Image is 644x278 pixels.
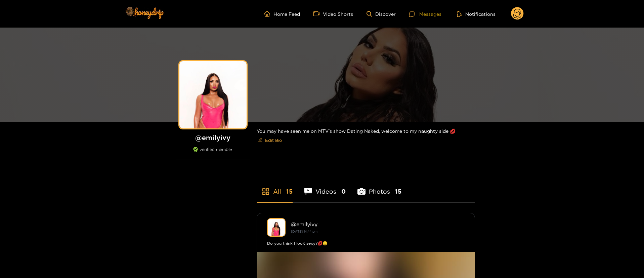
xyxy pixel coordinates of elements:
li: Photos [357,172,401,202]
a: Discover [367,11,396,17]
a: Video Shorts [313,11,353,17]
div: Do you think I look sexy?💋😉 [267,240,465,247]
span: 15 [395,187,401,196]
button: editEdit Bio [257,135,283,146]
a: Home Feed [264,11,300,17]
span: home [264,11,273,17]
div: @ emilyivy [291,221,465,227]
div: You may have seen me on MTV's show Dating Naked, welcome to my naughty side 💋 [257,122,475,151]
div: Messages [409,10,441,18]
small: [DATE] 14:44 pm [291,230,317,233]
img: emilyivy [267,218,286,237]
li: All [257,172,293,202]
h1: @ emilyivy [176,133,250,142]
button: Notifications [455,10,498,17]
li: Videos [304,172,346,202]
div: verified member [176,147,250,159]
span: Edit Bio [265,137,282,144]
span: edit [258,138,262,143]
span: 0 [341,187,346,196]
span: video-camera [313,11,323,17]
span: 15 [286,187,293,196]
span: appstore [262,188,270,196]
